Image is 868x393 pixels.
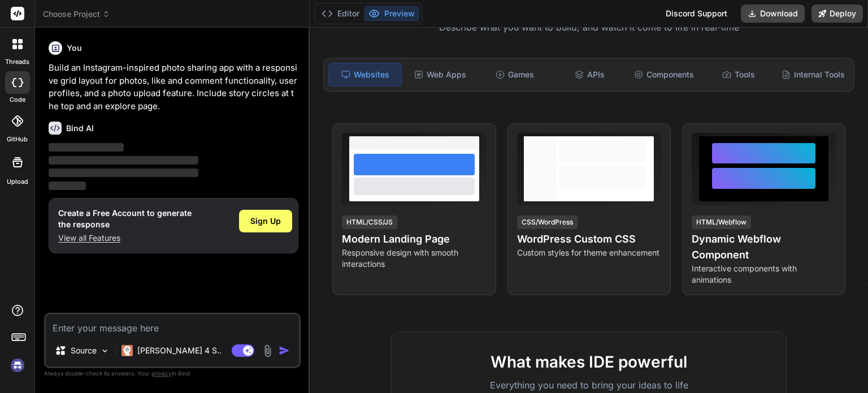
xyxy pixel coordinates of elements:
[517,247,661,258] p: Custom styles for theme enhancement
[404,63,476,87] div: Web Apps
[137,345,222,356] p: [PERSON_NAME] 4 S..
[261,344,274,357] img: attachment
[479,63,551,87] div: Games
[517,215,578,229] div: CSS/WordPress
[692,231,836,263] h4: Dynamic Webflow Component
[811,5,863,23] button: Deploy
[5,57,29,67] label: threads
[317,6,364,21] button: Editor
[49,182,86,190] span: ‌
[49,62,298,113] p: Build an Instagram-inspired photo sharing app with a responsive grid layout for photos, like and ...
[8,356,27,375] img: signin
[43,8,110,20] span: Choose Project
[67,42,82,54] h6: You
[10,95,25,105] label: code
[410,378,768,392] p: Everything you need to bring your ideas to life
[58,232,192,244] p: View all Features
[58,208,192,230] h1: Create a Free Account to generate the response
[777,63,849,87] div: Internal Tools
[71,345,97,356] p: Source
[342,231,486,247] h4: Modern Landing Page
[553,63,626,87] div: APIs
[342,215,397,229] div: HTML/CSS/JS
[100,346,110,356] img: Pick Models
[316,20,861,35] p: Describe what you want to build, and watch it come to life in real-time
[250,215,281,227] span: Sign Up
[692,263,836,286] p: Interactive components with animations
[364,6,419,21] button: Preview
[49,156,198,165] span: ‌
[49,169,198,177] span: ‌
[328,63,402,87] div: Websites
[741,5,805,23] button: Download
[702,63,775,87] div: Tools
[7,135,28,144] label: GitHub
[151,370,172,377] span: privacy
[279,345,290,356] img: icon
[342,247,486,270] p: Responsive design with smooth interactions
[410,350,768,374] h2: What makes IDE powerful
[7,177,28,187] label: Upload
[517,231,661,247] h4: WordPress Custom CSS
[121,345,133,356] img: Claude 4 Sonnet
[659,5,734,23] div: Discord Support
[44,368,301,379] p: Always double-check its answers. Your in Bind
[66,123,94,134] h6: Bind AI
[49,143,124,152] span: ‌
[628,63,700,87] div: Components
[692,215,751,229] div: HTML/Webflow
